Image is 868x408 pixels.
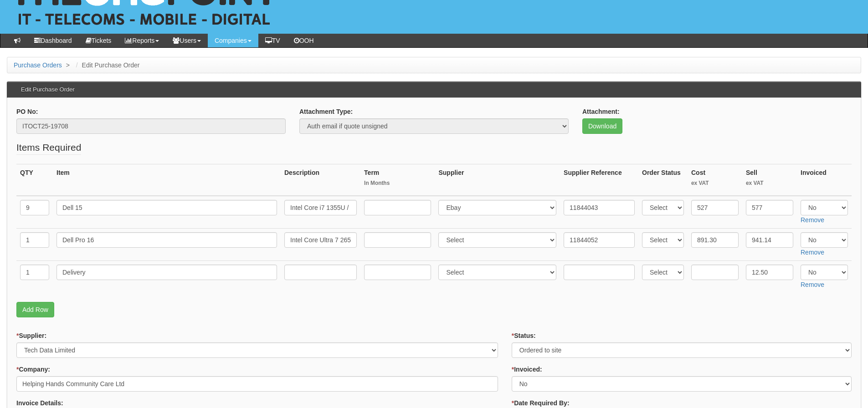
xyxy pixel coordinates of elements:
[512,331,536,340] label: Status:
[16,331,46,340] label: Supplier:
[166,34,208,47] a: Users
[742,164,797,196] th: Sell
[258,34,287,47] a: TV
[27,34,79,47] a: Dashboard
[53,164,281,196] th: Item
[79,34,118,47] a: Tickets
[512,365,542,374] label: Invoiced:
[74,61,140,70] li: Edit Purchase Order
[16,365,50,374] label: Company:
[691,179,739,187] small: ex VAT
[14,61,62,69] a: Purchase Orders
[281,164,360,196] th: Description
[118,34,166,47] a: Reports
[16,141,81,155] legend: Items Required
[16,107,38,116] label: PO No:
[688,164,742,196] th: Cost
[512,398,570,408] label: Date Required By:
[582,118,622,134] a: Download
[287,34,321,47] a: OOH
[801,249,824,256] a: Remove
[16,398,63,408] label: Invoice Details:
[638,164,688,196] th: Order Status
[364,179,431,187] small: In Months
[16,302,54,317] a: Add Row
[16,82,79,97] h3: Edit Purchase Order
[746,179,793,187] small: ex VAT
[16,164,53,196] th: QTY
[582,107,620,116] label: Attachment:
[435,164,560,196] th: Supplier
[560,164,638,196] th: Supplier Reference
[299,107,353,116] label: Attachment Type:
[801,216,824,224] a: Remove
[801,281,824,288] a: Remove
[64,61,72,69] span: >
[208,34,258,47] a: Companies
[360,164,435,196] th: Term
[797,164,852,196] th: Invoiced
